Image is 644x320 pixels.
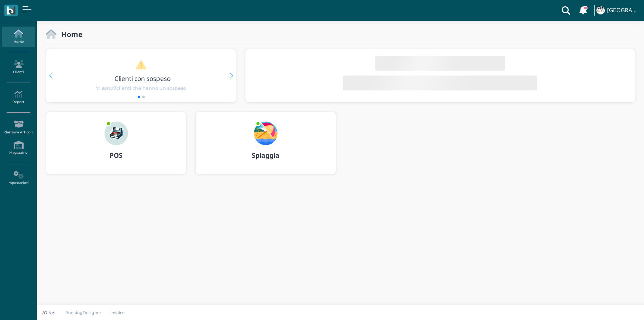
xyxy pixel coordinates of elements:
[607,7,640,14] h4: [GEOGRAPHIC_DATA]
[96,85,186,92] span: Vi sono clienti che hanno un sospeso
[252,151,279,160] b: Spiaggia
[596,6,605,14] img: ...
[2,87,34,108] a: Report
[62,75,223,82] h3: Clienti con sospeso
[49,73,52,79] div: Previous slide
[595,1,640,19] a: ... [GEOGRAPHIC_DATA]
[113,85,116,91] b: 7
[2,138,34,158] a: Magazzino
[56,30,82,38] h2: Home
[195,112,336,183] a: ... Spiaggia
[254,122,278,145] img: ...
[2,57,34,77] a: Clienti
[110,151,123,160] b: POS
[104,122,128,145] img: ...
[46,112,186,183] a: ... POS
[7,6,15,15] img: logo
[2,27,34,47] a: Home
[60,60,222,92] a: Clienti con sospeso Vi sono7clienti che hanno un sospeso
[2,168,34,188] a: Impostazioni
[592,297,638,314] iframe: Help widget launcher
[2,117,34,137] a: Gestione Articoli
[46,49,236,102] div: 1 / 2
[230,73,233,79] div: Next slide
